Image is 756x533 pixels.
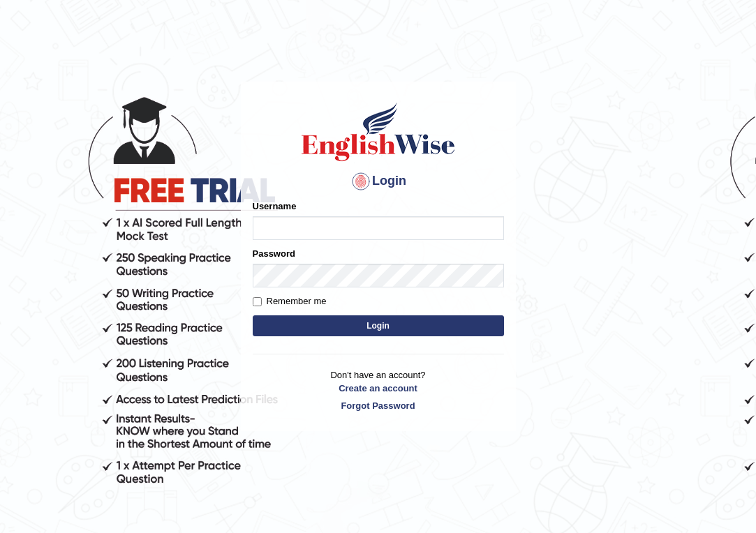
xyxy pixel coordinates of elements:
[253,294,327,308] label: Remember me
[253,368,504,412] p: Don't have an account?
[253,170,504,193] h4: Login
[253,315,504,336] button: Login
[253,399,504,412] a: Forgot Password
[253,382,504,395] a: Create an account
[299,100,458,163] img: Logo of English Wise sign in for intelligent practice with AI
[253,297,262,306] input: Remember me
[253,200,297,213] label: Username
[253,247,295,260] label: Password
